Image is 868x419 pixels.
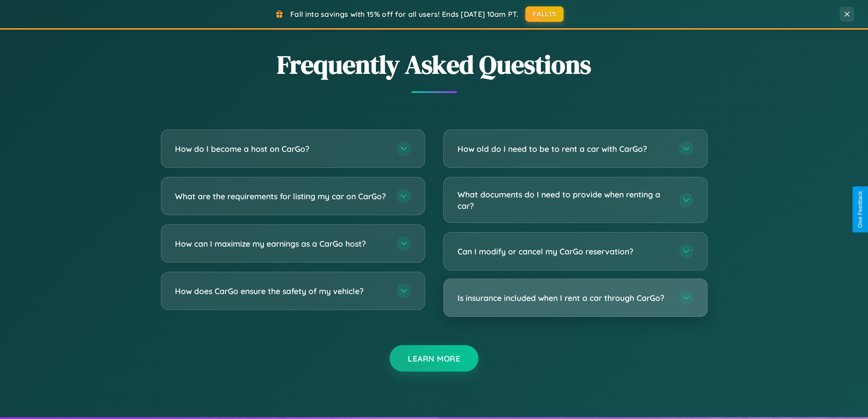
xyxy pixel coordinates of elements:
span: Fall into savings with 15% off for all users! Ends [DATE] 10am PT. [290,10,519,19]
h3: How can I maximize my earnings as a CarGo host? [175,238,387,249]
button: Learn More [390,345,478,372]
h3: Can I modify or cancel my CarGo reservation? [457,246,670,257]
h3: Is insurance included when I rent a car through CarGo? [457,292,670,304]
h3: How old do I need to be to rent a car with CarGo? [457,143,670,155]
button: FALL15 [525,6,564,22]
h2: Frequently Asked Questions [161,47,708,82]
h3: How do I become a host on CarGo? [175,143,387,155]
div: Give Feedback [857,191,863,228]
h3: What documents do I need to provide when renting a car? [457,189,670,211]
h3: What are the requirements for listing my car on CarGo? [175,191,387,202]
h3: How does CarGo ensure the safety of my vehicle? [175,285,387,297]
